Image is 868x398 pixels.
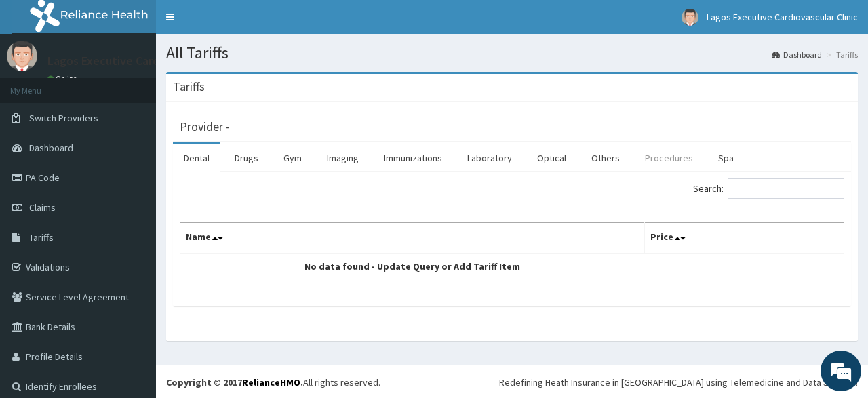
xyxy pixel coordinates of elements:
div: Redefining Heath Insurance in [GEOGRAPHIC_DATA] using Telemedicine and Data Science! [499,376,858,389]
a: Spa [707,144,745,172]
a: Optical [526,144,577,172]
td: No data found - Update Query or Add Tariff Item [180,254,645,279]
th: Price [645,223,844,254]
h3: Tariffs [173,81,205,93]
a: Procedures [634,144,704,172]
label: Search: [693,178,844,199]
a: Online [47,74,80,83]
h3: Provider - [180,121,230,133]
span: Dashboard [29,142,73,154]
a: Laboratory [456,144,523,172]
a: Dental [173,144,220,172]
a: Imaging [316,144,370,172]
span: Tariffs [29,231,54,243]
p: Lagos Executive Cardiovascular Clinic [47,55,243,67]
input: Search: [728,178,844,199]
h1: All Tariffs [166,44,858,62]
strong: Copyright © 2017 . [166,376,303,389]
a: Drugs [224,144,269,172]
th: Name [180,223,645,254]
a: Dashboard [772,49,822,60]
a: RelianceHMO [242,376,300,389]
a: Immunizations [373,144,453,172]
a: Others [580,144,631,172]
span: Switch Providers [29,112,98,124]
span: Lagos Executive Cardiovascular Clinic [707,11,858,23]
img: User Image [682,9,698,26]
li: Tariffs [823,49,858,60]
img: User Image [7,41,37,71]
span: Claims [29,201,56,214]
a: Gym [273,144,313,172]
